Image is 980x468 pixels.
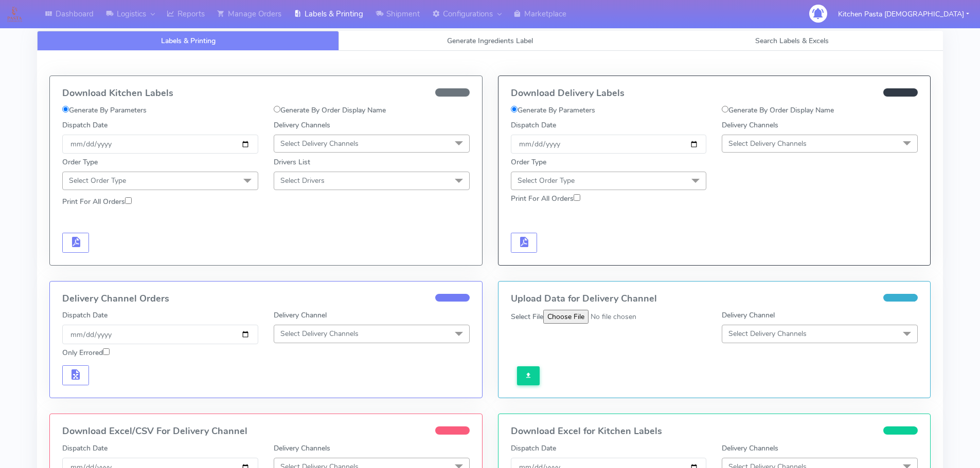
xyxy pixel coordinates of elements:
h4: Download Delivery Labels [511,88,918,99]
label: Delivery Channels [722,443,778,454]
label: Generate By Parameters [62,105,147,116]
span: Select Delivery Channels [280,139,359,148]
label: Only Errored [62,347,110,358]
span: Labels & Printing [161,36,216,46]
h4: Download Excel/CSV For Delivery Channel [62,426,470,437]
input: Print For All Orders [125,197,132,204]
h4: Upload Data for Delivery Channel [511,294,918,304]
label: Order Type [511,157,546,167]
label: Dispatch Date [511,443,556,454]
label: Delivery Channel [274,310,327,321]
span: Select Drivers [280,176,325,185]
span: Select Order Type [518,176,575,185]
input: Generate By Order Display Name [274,106,280,113]
h4: Download Kitchen Labels [62,88,470,99]
span: Select Delivery Channels [280,329,359,339]
label: Dispatch Date [511,120,556,130]
label: Dispatch Date [62,443,108,454]
label: Print For All Orders [511,193,580,204]
label: Generate By Parameters [511,105,595,116]
label: Dispatch Date [62,120,108,130]
span: Search Labels & Excels [755,36,829,46]
input: Generate By Parameters [511,106,518,113]
label: Print For All Orders [62,196,132,207]
h4: Download Excel for Kitchen Labels [511,426,918,437]
label: Generate By Order Display Name [274,105,386,116]
label: Generate By Order Display Name [722,105,834,116]
ul: Tabs [37,31,943,51]
button: Kitchen Pasta [DEMOGRAPHIC_DATA] [830,4,977,25]
input: Print For All Orders [574,194,580,201]
span: Select Delivery Channels [728,139,807,148]
label: Delivery Channels [274,120,330,130]
span: Generate Ingredients Label [447,36,533,46]
span: Select Delivery Channels [728,329,807,339]
label: Dispatch Date [62,310,108,321]
input: Generate By Parameters [62,106,69,113]
label: Delivery Channels [722,120,778,130]
input: Only Errored [103,348,110,355]
h4: Delivery Channel Orders [62,294,470,304]
label: Drivers List [274,157,310,167]
span: Select Order Type [69,176,126,185]
label: Delivery Channels [274,443,330,454]
label: Order Type [62,157,98,167]
label: Delivery Channel [722,310,775,321]
input: Generate By Order Display Name [722,106,728,113]
label: Select File [511,311,543,322]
